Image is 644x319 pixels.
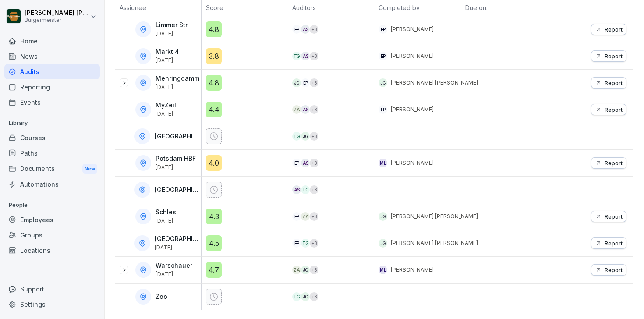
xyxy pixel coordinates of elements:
div: TG [292,292,301,301]
p: Score [206,3,283,12]
a: Events [4,95,100,110]
p: Burgermeister [25,17,88,23]
button: Report [591,211,626,222]
div: ML [379,266,387,274]
p: [PERSON_NAME] [391,159,434,167]
div: AS [301,52,310,60]
button: Report [591,77,626,89]
button: Report [591,24,626,35]
div: EP [379,105,387,114]
div: JG [379,212,387,221]
div: 4.4 [206,102,222,117]
div: EP [379,25,387,34]
div: JG [301,266,310,274]
a: Audits [4,64,100,79]
p: [DATE] [156,271,192,277]
div: 4.3 [206,209,222,224]
p: [PERSON_NAME] [391,266,434,274]
p: Schlesi [156,209,178,216]
div: AS [301,105,310,114]
div: Support [4,281,100,297]
p: [GEOGRAPHIC_DATA] [155,186,199,194]
div: EP [379,52,387,60]
a: Paths [4,145,100,161]
a: Home [4,33,100,49]
div: 3.8 [206,48,222,64]
p: MyZeil [156,102,176,109]
div: + 3 [310,132,318,141]
p: Markt 4 [156,48,179,56]
div: 4.0 [206,155,222,171]
div: + 3 [310,159,318,167]
p: Warschauer [156,262,192,269]
div: EP [292,159,301,167]
div: JG [379,78,387,87]
div: AS [301,25,310,34]
div: Courses [4,130,100,145]
div: EP [292,25,301,34]
div: ZA [301,212,310,221]
p: Report [605,159,623,167]
div: Documents [4,161,100,177]
div: JG [301,292,310,301]
p: [DATE] [156,218,178,224]
div: 4.7 [206,262,222,278]
p: Completed by [379,3,456,12]
div: JG [379,239,387,248]
p: Zoo [156,293,167,301]
p: Report [605,53,623,60]
p: [PERSON_NAME] [PERSON_NAME] [391,213,478,220]
p: [PERSON_NAME] [391,52,434,60]
a: Reporting [4,79,100,95]
a: Employees [4,212,100,227]
p: Report [605,213,623,220]
div: + 3 [310,78,318,87]
p: Report [605,240,623,247]
p: [PERSON_NAME] [PERSON_NAME] [391,79,478,87]
div: 4.5 [206,235,222,251]
p: Mehringdamm [156,75,199,82]
div: EP [292,239,301,248]
div: News [4,49,100,64]
button: Report [591,50,626,62]
a: Automations [4,177,100,192]
div: + 3 [310,266,318,274]
div: + 3 [310,185,318,194]
p: Limmer Str. [156,21,189,29]
p: [PERSON_NAME] [PERSON_NAME] [391,239,478,247]
div: ZA [292,266,301,274]
div: New [82,164,97,174]
div: JG [301,132,310,141]
p: [GEOGRAPHIC_DATA] [155,133,199,140]
div: 4.8 [206,21,222,37]
div: TG [292,132,301,141]
p: [PERSON_NAME] [PERSON_NAME] [PERSON_NAME] [25,9,88,17]
div: + 3 [310,212,318,221]
div: TG [292,52,301,60]
p: Report [605,266,623,273]
div: + 3 [310,25,318,34]
div: EP [301,78,310,87]
button: Report [591,104,626,115]
p: Report [605,79,623,86]
p: [DATE] [156,164,196,170]
div: EP [292,212,301,221]
p: [DATE] [156,57,179,64]
p: Report [605,106,623,113]
p: Report [605,26,623,33]
a: Settings [4,297,100,312]
a: Locations [4,243,100,258]
div: 4.8 [206,75,222,91]
div: AS [301,159,310,167]
div: + 3 [310,239,318,248]
a: Groups [4,227,100,243]
div: JG [292,78,301,87]
a: DocumentsNew [4,161,100,177]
